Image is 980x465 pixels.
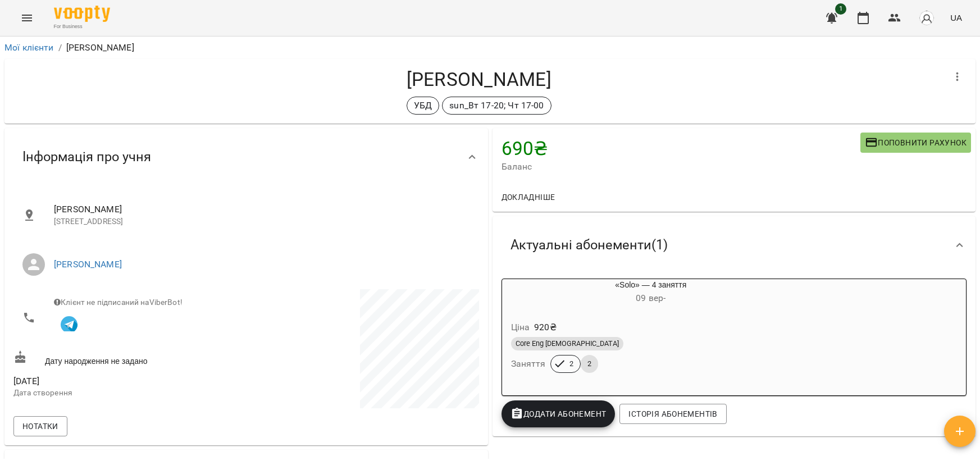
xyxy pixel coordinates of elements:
div: sun_Вт 17-20; Чт 17-00 [442,97,551,115]
span: Докладніше [502,190,555,204]
div: «Solo» — 4 заняття [502,279,800,306]
span: Поповнити рахунок [865,136,967,149]
span: [DATE] [13,375,244,388]
span: Актуальні абонементи ( 1 ) [510,236,668,254]
span: UA [950,12,962,24]
p: УБД [414,99,432,112]
button: Клієнт підписаний на VooptyBot [54,308,84,338]
div: УБД [407,97,439,115]
button: «Solo» — 4 заняття09 вер- Ціна920₴Core Eng [DEMOGRAPHIC_DATA]Заняття22 [502,279,800,386]
img: Telegram [61,316,78,333]
a: Мої клієнти [4,42,54,53]
span: For Business [54,23,110,30]
h4: [PERSON_NAME] [13,68,944,91]
button: UA [946,7,967,28]
p: 920 ₴ [534,321,557,334]
span: Клієнт не підписаний на ViberBot! [54,298,183,307]
div: Актуальні абонементи(1) [493,216,976,274]
span: Додати Абонемент [510,407,607,421]
nav: breadcrumb [4,41,976,54]
button: Menu [13,4,40,31]
h6: Ціна [511,320,530,335]
h6: Заняття [511,356,546,372]
a: [PERSON_NAME] [54,259,122,270]
span: Core Eng [DEMOGRAPHIC_DATA] [511,339,623,349]
span: 2 [581,359,598,369]
p: [PERSON_NAME] [66,41,134,54]
span: 09 вер - [636,293,666,303]
img: Voopty Logo [54,6,110,22]
button: Нотатки [13,416,67,436]
span: Інформація про учня [22,148,151,166]
span: 2 [563,359,580,369]
span: 1 [835,3,846,15]
h4: 690 ₴ [502,137,860,160]
button: Додати Абонемент [502,400,616,427]
p: sun_Вт 17-20; Чт 17-00 [449,99,544,112]
span: Нотатки [22,420,58,433]
button: Поповнити рахунок [860,133,971,153]
span: [PERSON_NAME] [54,203,470,216]
button: Докладніше [497,187,560,207]
button: Історія абонементів [619,404,726,424]
span: Історія абонементів [628,407,717,421]
li: / [58,41,62,54]
p: [STREET_ADDRESS] [54,216,470,227]
p: Дата створення [13,388,244,399]
div: Дату народження не задано [11,348,246,369]
img: avatar_s.png [919,10,935,26]
div: Інформація про учня [4,128,488,186]
span: Баланс [502,160,860,174]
